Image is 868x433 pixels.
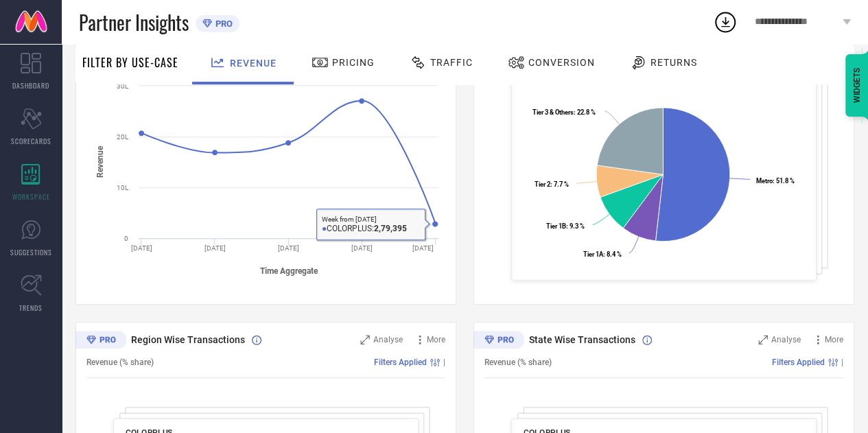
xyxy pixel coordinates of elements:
span: Analyse [373,335,403,344]
span: TRENDS [19,303,43,313]
text: [DATE] [131,244,152,252]
div: Premium [473,331,524,351]
text: : 8.4 % [583,250,622,258]
div: Premium [75,331,126,351]
text: : 7.7 % [535,180,569,188]
span: Returns [650,57,697,68]
text: : 51.8 % [755,176,794,184]
text: : 9.3 % [546,222,585,230]
tspan: Tier 1B [546,222,566,230]
svg: Zoom [758,335,768,344]
span: WORKSPACE [12,191,50,202]
span: More [427,335,445,344]
span: PRO [212,19,233,29]
tspan: Time Aggregate [260,266,318,276]
span: More [825,335,843,344]
span: SUGGESTIONS [10,247,52,257]
span: Filter By Use-Case [82,54,178,71]
span: | [841,358,843,367]
span: DASHBOARD [12,80,49,91]
svg: Zoom [360,335,370,344]
text: 10L [117,184,129,191]
tspan: Metro [755,176,772,184]
span: Revenue [230,58,277,69]
span: Filters Applied [772,358,825,367]
span: Revenue (% share) [86,358,154,367]
text: [DATE] [204,244,226,252]
span: Filters Applied [374,358,427,367]
span: Partner Insights [79,8,189,36]
text: [DATE] [412,244,434,252]
span: Revenue (% share) [484,358,552,367]
text: 30L [117,82,129,90]
span: Pricing [332,57,375,68]
span: Region Wise Transactions [131,334,245,345]
span: Analyse [771,335,801,344]
span: SCORECARDS [11,136,51,146]
span: | [443,358,445,367]
text: [DATE] [351,244,373,252]
span: State Wise Transactions [529,334,635,345]
div: Open download list [713,10,738,34]
tspan: Tier 1A [583,250,604,258]
tspan: Revenue [95,145,105,178]
span: Traffic [430,57,473,68]
text: 20L [117,133,129,141]
span: Conversion [528,57,595,68]
tspan: Tier 3 & Others [532,108,574,116]
text: 0 [124,235,128,242]
text: : 22.8 % [532,108,596,116]
tspan: Tier 2 [535,180,550,188]
text: [DATE] [278,244,299,252]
